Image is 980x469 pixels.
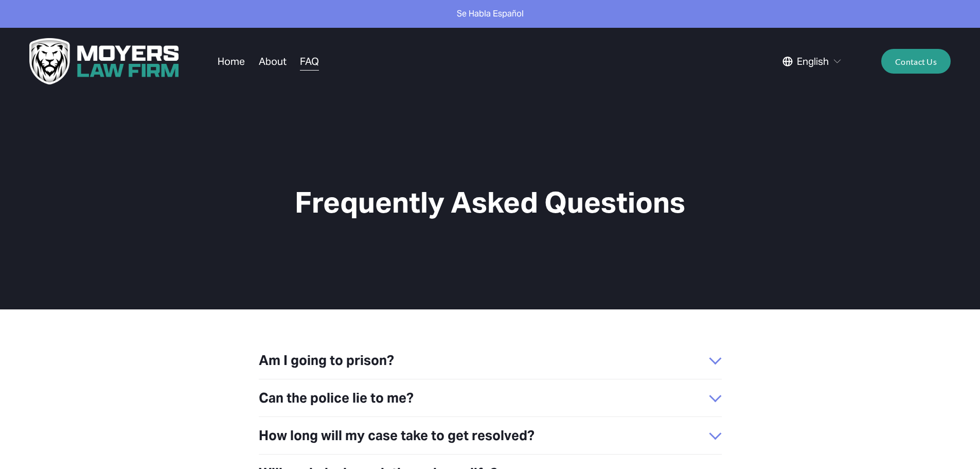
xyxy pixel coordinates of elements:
p: Se Habla Español [25,7,955,22]
img: Moyers Law Firm | Everyone Matters. Everyone Counts. [29,38,179,84]
a: FAQ [300,51,319,71]
span: How long will my case take to get resolved? [259,425,709,446]
button: Can the police lie to me? [259,379,722,416]
span: English [797,53,829,71]
a: Home [218,51,245,71]
a: About [259,51,287,71]
h1: Frequently Asked Questions [259,184,722,221]
button: Am I going to prison? [259,342,722,379]
a: Contact Us [881,49,951,74]
button: How long will my case take to get resolved? [259,417,722,454]
div: language picker [782,51,842,71]
span: Can the police lie to me? [259,387,709,409]
span: Am I going to prison? [259,350,709,371]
